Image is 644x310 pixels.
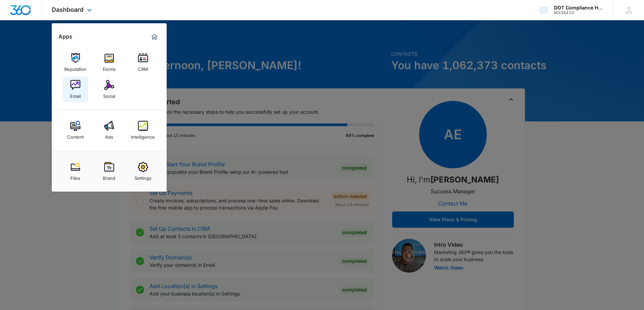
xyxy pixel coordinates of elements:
[130,50,156,75] a: CRM
[96,117,122,143] a: Ads
[149,31,160,42] a: Marketing 360® Dashboard
[554,10,603,15] div: account id
[103,63,116,72] div: Forms
[70,90,81,99] div: Email
[130,159,156,184] a: Settings
[63,159,88,184] a: Files
[67,131,84,140] div: Content
[130,117,156,143] a: Intelligence
[103,172,115,181] div: Brand
[131,131,155,140] div: Intelligence
[103,90,115,99] div: Social
[58,33,72,40] h2: Apps
[63,50,88,75] a: Reputation
[63,117,88,143] a: Content
[105,131,113,140] div: Ads
[135,172,151,181] div: Settings
[64,63,87,72] div: Reputation
[52,6,84,13] span: Dashboard
[63,77,88,102] a: Email
[96,159,122,184] a: Brand
[138,63,148,72] div: CRM
[96,77,122,102] a: Social
[70,172,80,181] div: Files
[554,5,603,10] div: account name
[96,50,122,75] a: Forms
